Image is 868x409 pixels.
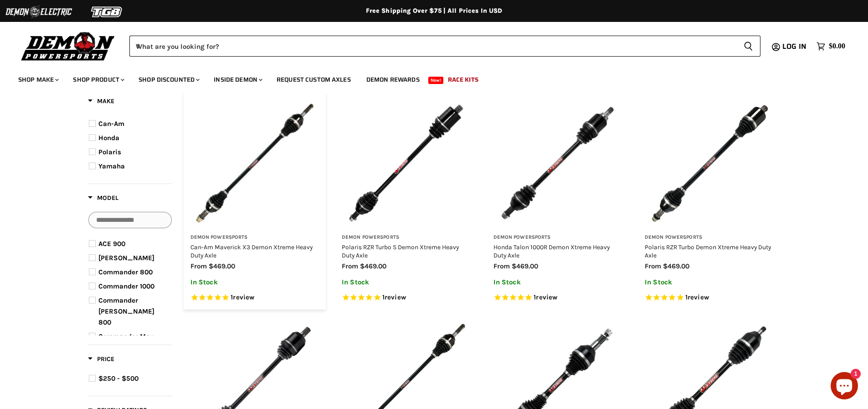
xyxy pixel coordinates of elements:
span: $469.00 [209,262,235,270]
button: Filter by Price [88,355,114,366]
span: 1 reviews [231,293,254,301]
span: Rated 5.0 out of 5 stars 1 reviews [190,293,319,303]
form: Product [129,36,760,57]
span: New! [428,77,444,84]
span: from [493,262,510,270]
button: Filter by Make [88,97,114,108]
button: Search [736,36,760,57]
span: $469.00 [663,262,689,270]
span: $250 - $500 [98,374,139,383]
span: Commander 800 [98,268,153,276]
span: from [645,262,661,270]
p: In Stock [190,278,319,286]
span: 1 reviews [685,293,709,301]
span: $0.00 [829,42,845,51]
div: Free Shipping Over $75 | All Prices In USD [70,7,799,15]
img: TGB Logo 2 [73,3,141,21]
span: $469.00 [360,262,386,270]
ul: Main menu [11,67,843,89]
a: Honda Talon 1000R Demon Xtreme Heavy Duty Axle [493,243,610,259]
span: ACE 900 [98,240,125,248]
a: Polaris RZR Turbo S Demon Xtreme Heavy Duty Axle [342,243,459,259]
a: Inside Demon [207,70,268,89]
a: Shop Make [11,70,64,89]
span: Polaris [98,148,121,156]
span: Price [88,355,114,363]
span: Rated 5.0 out of 5 stars 1 reviews [342,293,471,303]
img: Polaris RZR Turbo S Demon Xtreme Heavy Duty Axle [342,99,471,228]
a: Log in [778,42,812,51]
h3: Demon Powersports [645,234,774,241]
h3: Demon Powersports [493,234,622,241]
span: review [233,293,254,301]
span: Commander [PERSON_NAME] 800 [98,296,154,326]
a: Demon Rewards [360,70,426,89]
h3: Demon Powersports [342,234,471,241]
span: Can-Am [98,120,124,128]
span: review [688,293,709,301]
span: [PERSON_NAME] [98,254,154,262]
span: review [536,293,557,301]
img: Can-Am Maverick X3 Demon Xtreme Heavy Duty Axle [190,99,319,228]
img: Polaris RZR Turbo Demon Xtreme Heavy Duty Axle [645,99,774,228]
span: Rated 5.0 out of 5 stars 1 reviews [645,293,774,303]
span: Make [88,97,114,105]
span: Model [88,194,118,202]
span: 1 reviews [382,293,406,301]
img: Demon Powersports [18,30,118,62]
button: Filter by Model [88,194,118,205]
span: Log in [782,41,806,52]
p: In Stock [493,278,622,286]
input: Search Options [88,212,172,228]
span: Rated 5.0 out of 5 stars 1 reviews [493,293,622,303]
input: When autocomplete results are available use up and down arrows to review and enter to select [129,36,736,57]
a: Shop Discounted [132,70,205,89]
a: Race Kits [441,70,485,89]
span: $469.00 [512,262,538,270]
inbox-online-store-chat: Shopify online store chat [828,372,861,402]
a: $0.00 [812,40,850,53]
span: Commander 1000 [98,282,154,290]
span: review [385,293,406,301]
a: Shop Product [66,70,130,89]
h3: Demon Powersports [190,234,319,241]
p: In Stock [645,278,774,286]
span: from [342,262,358,270]
span: Yamaha [98,162,125,170]
span: Honda [98,134,119,142]
span: 1 reviews [534,293,557,301]
a: Can-Am Maverick X3 Demon Xtreme Heavy Duty Axle [190,243,313,259]
a: Request Custom Axles [270,70,358,89]
span: Commander Max 1000 [98,332,154,351]
img: Honda Talon 1000R Demon Xtreme Heavy Duty Axle [493,99,622,228]
p: In Stock [342,278,471,286]
img: Demon Electric Logo 2 [5,3,73,21]
a: Polaris RZR Turbo Demon Xtreme Heavy Duty Axle [645,243,771,259]
span: from [190,262,207,270]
